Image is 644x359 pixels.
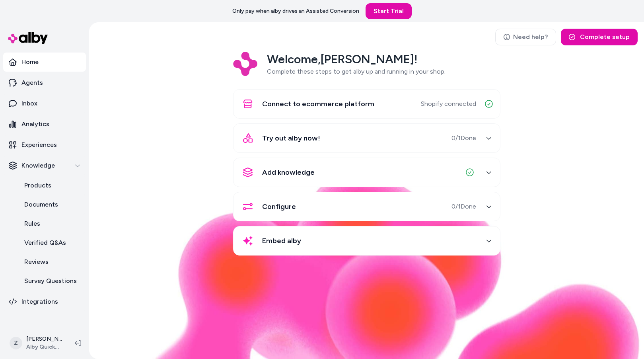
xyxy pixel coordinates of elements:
p: Knowledge [21,161,55,170]
p: Verified Q&As [24,238,66,248]
a: Verified Q&As [16,233,86,252]
button: Embed alby [238,231,495,250]
p: Products [24,181,51,190]
p: Home [21,57,39,67]
span: Embed alby [262,235,301,246]
a: Inbox [3,94,86,113]
p: [PERSON_NAME] [26,335,62,343]
button: Knowledge [3,156,86,175]
button: Z[PERSON_NAME]Alby QuickStart Store [5,330,68,356]
p: Reviews [24,257,49,267]
a: Documents [16,195,86,214]
img: alby Bubble [93,169,640,359]
p: Documents [24,200,58,209]
span: 0 / 1 Done [451,133,476,143]
span: Add knowledge [262,167,315,178]
p: Agents [21,78,43,88]
button: Complete setup [561,29,638,45]
span: Complete these steps to get alby up and running in your shop. [267,68,446,75]
span: Try out alby now! [262,133,320,144]
a: Reviews [16,252,86,271]
button: Try out alby now!0/1Done [238,129,495,148]
span: 0 / 1 Done [451,202,476,211]
span: Configure [262,201,296,212]
a: Products [16,176,86,195]
a: Need help? [495,29,556,45]
span: Alby QuickStart Store [26,343,62,351]
img: alby Logo [8,32,48,44]
a: Analytics [3,115,86,134]
a: Start Trial [366,3,412,19]
p: Rules [24,219,40,228]
span: Connect to ecommerce platform [262,98,374,109]
button: Connect to ecommerce platformShopify connected [238,94,495,113]
a: Home [3,53,86,72]
p: Inbox [21,99,37,108]
a: Survey Questions [16,271,86,291]
p: Experiences [21,140,57,150]
span: Shopify connected [421,99,476,109]
a: Rules [16,214,86,233]
span: Z [10,337,22,349]
a: Integrations [3,292,86,311]
p: Analytics [21,119,49,129]
p: Integrations [21,297,58,306]
h2: Welcome, [PERSON_NAME] ! [267,52,446,67]
button: Add knowledge [238,163,495,182]
p: Only pay when alby drives an Assisted Conversion [232,7,359,15]
button: Configure0/1Done [238,197,495,216]
p: Survey Questions [24,276,77,286]
a: Experiences [3,135,86,154]
img: Logo [233,52,257,76]
a: Agents [3,73,86,92]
